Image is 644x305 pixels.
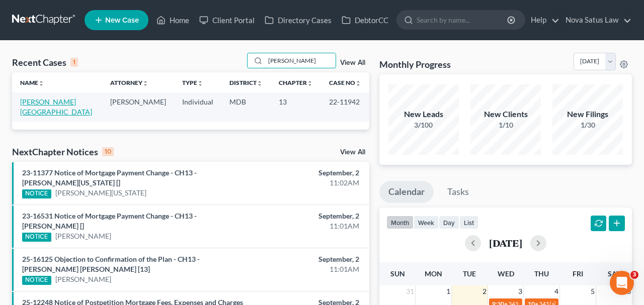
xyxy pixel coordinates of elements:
a: Directory Cases [260,11,337,29]
div: 10 [102,147,114,156]
span: Fri [573,269,583,278]
div: September, 2 [254,168,359,178]
td: [PERSON_NAME] [102,92,174,121]
div: 1 [70,58,78,67]
span: Tue [463,269,476,278]
a: Nameunfold_more [20,79,44,86]
a: Chapterunfold_more [279,79,313,86]
a: 23-16531 Notice of Mortgage Payment Change - CH13 - [PERSON_NAME] [] [22,212,197,230]
td: 22-11942 [321,92,369,121]
h2: [DATE] [489,238,522,248]
input: Search by name... [265,53,336,68]
a: View All [340,149,365,156]
span: New Case [105,17,139,24]
div: 3/100 [388,120,459,130]
div: 11:01AM [254,221,359,231]
span: Thu [534,269,549,278]
span: 3 [517,285,523,297]
a: [PERSON_NAME] [55,231,111,241]
span: 1 [445,285,451,297]
div: September, 2 [254,254,359,264]
a: Help [526,11,559,29]
div: New Leads [388,109,459,120]
a: Districtunfold_more [229,79,263,86]
h3: Monthly Progress [379,58,451,70]
iframe: Intercom live chat [610,271,634,295]
span: 3 [630,271,638,279]
i: unfold_more [38,80,44,86]
a: [PERSON_NAME][GEOGRAPHIC_DATA] [20,97,92,116]
span: Sun [390,269,405,278]
i: unfold_more [307,80,313,86]
a: 23-11377 Notice of Mortgage Payment Change - CH13 - [PERSON_NAME][US_STATE] [] [22,168,197,187]
i: unfold_more [355,80,361,86]
div: 11:02AM [254,178,359,188]
i: unfold_more [257,80,263,86]
a: Home [151,11,194,29]
td: 13 [271,92,321,121]
a: [PERSON_NAME] [55,274,111,284]
div: September, 2 [254,211,359,221]
div: NOTICE [22,233,51,242]
a: Nova Satus Law [560,11,631,29]
a: Client Portal [194,11,260,29]
a: Calendar [379,181,434,203]
span: Sat [608,269,620,278]
a: Case Nounfold_more [329,79,361,86]
button: month [386,216,414,229]
div: 1/10 [470,120,541,130]
div: New Filings [552,109,623,120]
span: Wed [498,269,514,278]
div: 1/30 [552,120,623,130]
i: unfold_more [197,80,203,86]
td: MDB [221,92,271,121]
td: Individual [174,92,221,121]
button: week [414,216,439,229]
a: DebtorCC [337,11,393,29]
span: 4 [553,285,559,297]
div: NOTICE [22,189,51,198]
div: New Clients [470,109,541,120]
div: NextChapter Notices [12,146,114,158]
a: [PERSON_NAME][US_STATE] [55,188,146,198]
span: 31 [405,285,415,297]
i: unfold_more [142,80,148,86]
a: Typeunfold_more [182,79,203,86]
span: 5 [590,285,596,297]
span: Mon [425,269,442,278]
input: Search by name... [417,11,509,29]
button: day [439,216,459,229]
a: View All [340,59,365,66]
div: 11:01AM [254,264,359,274]
button: list [459,216,478,229]
div: Recent Cases [12,56,78,68]
div: NOTICE [22,276,51,285]
a: Tasks [438,181,478,203]
span: 2 [481,285,488,297]
a: Attorneyunfold_more [110,79,148,86]
a: 25-16125 Objection to Confirmation of the Plan - CH13 - [PERSON_NAME] [PERSON_NAME] [13] [22,255,200,273]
